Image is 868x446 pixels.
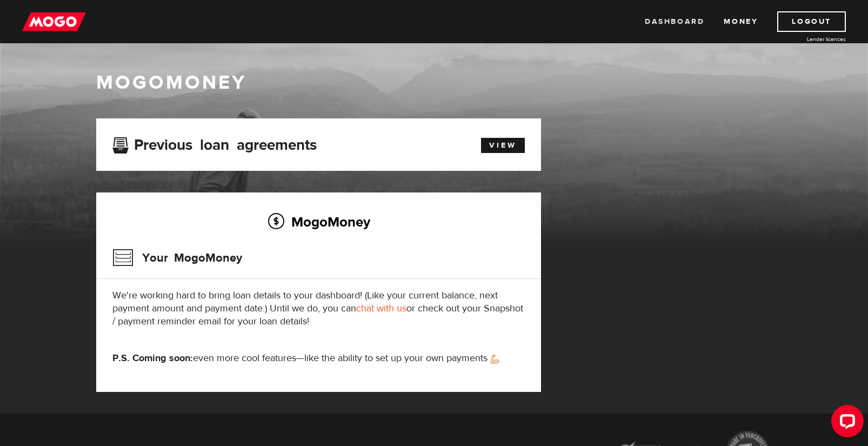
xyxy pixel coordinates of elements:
h3: Previous loan agreements [112,136,317,150]
img: strong arm emoji [491,355,499,364]
iframe: LiveChat chat widget [823,401,868,446]
a: View [481,138,525,153]
h2: MogoMoney [112,210,525,233]
strong: P.S. Coming soon: [112,352,193,364]
a: Logout [777,11,846,32]
h3: Your MogoMoney [112,244,242,272]
img: mogo_logo-11ee424be714fa7cbb0f0f49df9e16ec.png [22,11,86,32]
h1: MogoMoney [96,71,772,94]
a: Dashboard [645,11,704,32]
a: Money [724,11,758,32]
p: even more cool features—like the ability to set up your own payments [112,352,525,365]
a: chat with us [356,302,406,315]
p: We're working hard to bring loan details to your dashboard! (Like your current balance, next paym... [112,289,525,328]
a: Lender licences [765,35,846,43]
